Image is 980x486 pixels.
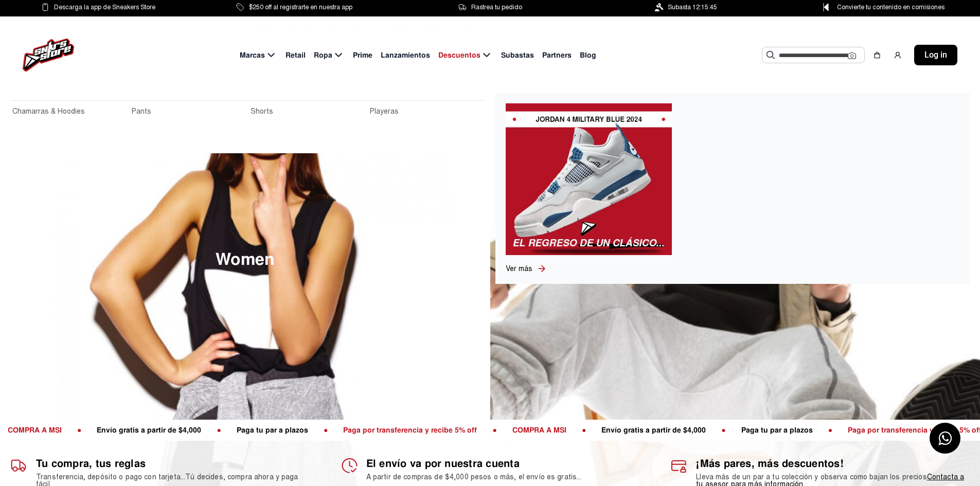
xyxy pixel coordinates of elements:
[924,49,947,61] span: Log in
[12,106,126,117] a: Chamarras & Hoodies
[767,51,775,59] img: Buscar
[286,50,306,61] span: Retail
[206,425,226,435] span: ●
[837,2,945,13] span: Convierte tu contenido en comisiones
[506,264,532,273] span: Ver más
[36,457,310,470] h1: Tu compra, tus reglas
[817,425,837,435] span: ●
[580,50,596,61] span: Blog
[591,425,711,435] span: Envío gratis a partir de $4,000
[132,106,245,117] a: Pants
[333,425,482,435] span: Paga por transferencia y recibe 5% off
[366,474,640,481] h2: A partir de compras de $4,000 pesos o más, el envío es gratis...
[819,3,832,11] img: Control Point Icon
[848,51,856,60] img: Cámara
[501,50,534,61] span: Subastas
[313,425,332,435] span: ●
[370,106,483,117] a: Playeras
[542,50,572,61] span: Partners
[353,50,372,61] span: Prime
[873,51,881,59] img: shopping
[251,106,364,117] a: Shorts
[696,457,970,470] h1: ¡Más pares, más descuentos!
[314,50,332,61] span: Ropa
[23,39,74,71] img: logo
[711,425,730,435] span: ●
[668,2,717,13] span: Subasta 12:15:45
[482,425,502,435] span: ●
[366,457,640,470] h1: El envío va por nuestra cuenta
[86,425,206,435] span: Envío gratis a partir de $4,000
[506,263,537,274] a: Ver más
[471,2,522,13] span: Rastrea tu pedido
[381,50,430,61] span: Lanzamientos
[226,425,313,435] span: Paga tu par a plazos
[502,425,571,435] span: COMPRA A MSI
[54,2,155,13] span: Descarga la app de Sneakers Store
[240,50,265,61] span: Marcas
[438,50,480,61] span: Descuentos
[730,425,817,435] span: Paga tu par a plazos
[571,425,591,435] span: ●
[894,51,902,59] img: user
[249,2,352,13] span: $250 off al registrarte en nuestra app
